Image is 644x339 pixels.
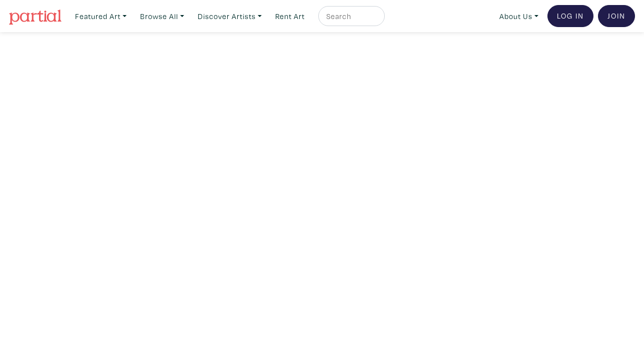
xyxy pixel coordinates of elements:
a: Featured Art [71,6,131,27]
a: Rent Art [271,6,309,27]
input: Search [325,10,375,23]
a: About Us [495,6,543,27]
a: Discover Artists [193,6,266,27]
a: Join [598,5,635,27]
a: Browse All [136,6,189,27]
a: Log In [547,5,593,27]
